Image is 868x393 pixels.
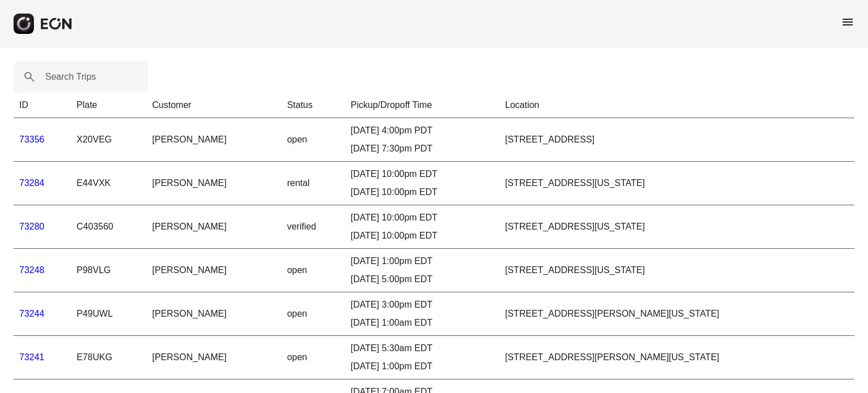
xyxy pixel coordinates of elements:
div: [DATE] 1:00am EDT [351,316,494,330]
td: open [281,249,345,292]
td: X20VEG [71,118,147,162]
a: 73248 [19,265,45,275]
th: Customer [146,93,281,118]
td: [PERSON_NAME] [146,118,281,162]
td: [STREET_ADDRESS][PERSON_NAME][US_STATE] [500,336,854,379]
td: open [281,292,345,336]
div: [DATE] 1:00pm EDT [351,360,494,373]
td: P98VLG [71,249,147,292]
a: 73280 [19,222,45,231]
div: [DATE] 10:00pm EDT [351,211,494,224]
a: 73284 [19,178,45,188]
span: menu [841,15,854,29]
td: C403560 [71,205,147,249]
div: [DATE] 10:00pm EDT [351,185,494,199]
td: [PERSON_NAME] [146,249,281,292]
th: Location [500,93,854,118]
div: [DATE] 1:00pm EDT [351,254,494,268]
div: [DATE] 5:30am EDT [351,342,494,355]
td: E78UKG [71,336,147,379]
div: [DATE] 3:00pm EDT [351,298,494,312]
td: [STREET_ADDRESS][PERSON_NAME][US_STATE] [500,292,854,336]
td: [PERSON_NAME] [146,336,281,379]
th: ID [14,93,71,118]
td: P49UWL [71,292,147,336]
td: open [281,118,345,162]
div: [DATE] 4:00pm PDT [351,124,494,137]
td: [STREET_ADDRESS][US_STATE] [500,249,854,292]
a: 73356 [19,135,45,144]
td: [STREET_ADDRESS][US_STATE] [500,205,854,249]
td: open [281,336,345,379]
th: Status [281,93,345,118]
div: [DATE] 10:00pm EDT [351,229,494,243]
td: verified [281,205,345,249]
a: 73244 [19,309,45,318]
td: rental [281,162,345,205]
td: [PERSON_NAME] [146,292,281,336]
td: [PERSON_NAME] [146,205,281,249]
td: [STREET_ADDRESS] [500,118,854,162]
a: 73241 [19,352,45,362]
th: Pickup/Dropoff Time [345,93,500,118]
div: [DATE] 7:30pm PDT [351,142,494,156]
td: [STREET_ADDRESS][US_STATE] [500,162,854,205]
td: E44VXK [71,162,147,205]
div: [DATE] 10:00pm EDT [351,167,494,181]
th: Plate [71,93,147,118]
div: [DATE] 5:00pm EDT [351,273,494,286]
td: [PERSON_NAME] [146,162,281,205]
label: Search Trips [45,70,96,84]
